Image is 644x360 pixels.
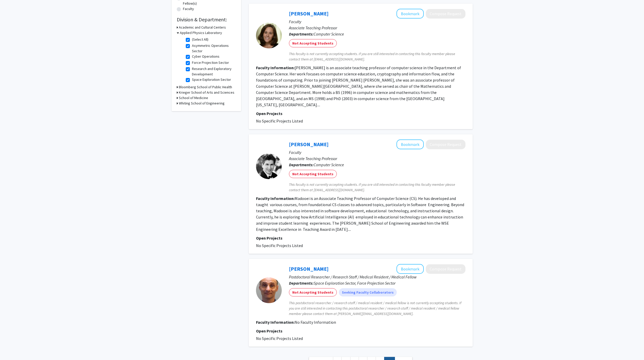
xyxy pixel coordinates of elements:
button: Add Ali Madooei to Bookmarks [396,139,424,149]
p: Faculty [289,149,465,155]
p: Open Projects [256,235,465,241]
h3: Applied Physics Laboratory [180,30,222,36]
span: No Faculty Information [295,320,336,325]
b: Faculty Information: [256,65,295,70]
span: No Specific Projects Listed [256,243,303,248]
p: Associate Teaching Professor [289,25,465,31]
a: [PERSON_NAME] [289,10,329,17]
h2: Division & Department: [177,16,236,23]
label: Space Exploration Sector [192,77,231,82]
span: Space Exploration Sector, Force Projection Sector [314,280,395,286]
mat-chip: Not Accepting Students [289,39,337,47]
iframe: Chat [4,337,22,356]
mat-chip: Not Accepting Students [289,170,337,178]
mat-chip: Not Accepting Students [289,288,337,296]
p: Associate Teaching Professor [289,155,465,162]
button: Compose Request to Zoran Kahric [426,264,465,274]
span: Computer Science [314,162,344,167]
button: Compose Request to Sara More [426,9,465,19]
label: (Select All) [192,37,208,42]
span: No Specific Projects Listed [256,336,303,341]
fg-read-more: [PERSON_NAME] is an associate teaching professor of computer science in the Department of Compute... [256,65,461,107]
p: Postdoctoral Researcher / Research Staff / Medical Resident / Medical Fellow [289,274,465,280]
span: No Specific Projects Listed [256,118,303,124]
p: Open Projects [256,110,465,117]
label: Force Projection Sector [192,60,229,65]
a: [PERSON_NAME] [289,141,329,147]
h3: Bloomberg School of Public Health [179,84,232,90]
label: Research and Exploratory Development [192,66,235,77]
label: Cyber Operations [192,54,219,59]
b: Faculty Information: [256,196,295,201]
fg-read-more: Madooei is an Associate Teaching Professor of Computer Science (CS). He has developed and taught ... [256,196,464,232]
p: Faculty [289,19,465,25]
mat-chip: Seeking Faculty Collaborators [339,288,397,296]
b: Faculty Information: [256,320,295,325]
p: Open Projects [256,328,465,334]
b: Departments: [289,31,314,37]
span: This faculty is not currently accepting students. If you are still interested in contacting this ... [289,51,465,62]
h3: Krieger School of Arts and Sciences [179,90,234,95]
h3: Academic and Cultural Centers [179,25,226,30]
label: Faculty [183,6,194,12]
span: This faculty is not currently accepting students. If you are still interested in contacting this ... [289,182,465,193]
button: Compose Request to Ali Madooei [426,140,465,149]
label: Asymmetric Operations Sector [192,43,235,54]
b: Departments: [289,280,314,286]
span: This postdoctoral researcher / research staff / medical resident / medical fellow is not currentl... [289,300,465,317]
a: [PERSON_NAME] [289,266,329,272]
h3: School of Medicine [179,95,208,101]
button: Add Sara More to Bookmarks [396,9,424,19]
span: Computer Science [314,31,344,37]
h3: Whiting School of Engineering [179,101,225,106]
b: Departments: [289,162,314,167]
button: Add Zoran Kahric to Bookmarks [396,264,424,274]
